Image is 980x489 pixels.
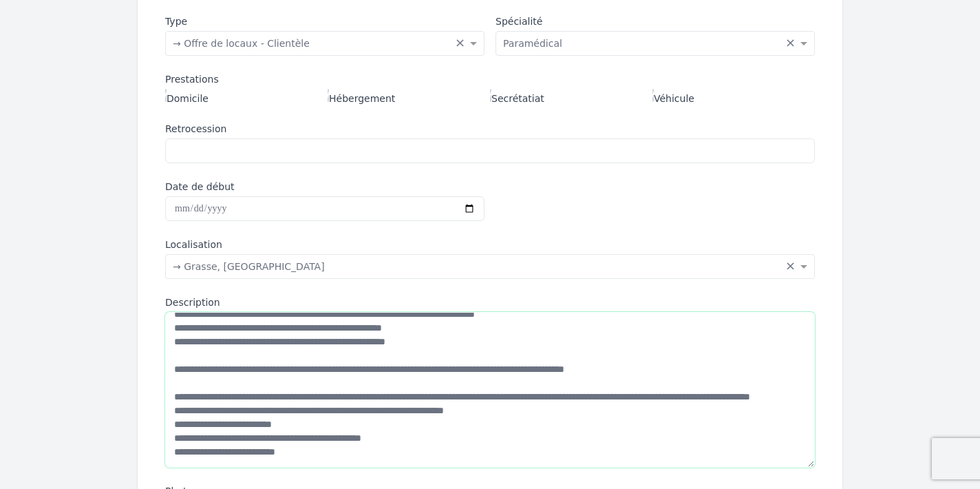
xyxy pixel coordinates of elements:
[165,238,815,251] label: Localisation
[165,89,167,102] input: Domicile
[328,89,329,102] input: Hébergement
[490,89,544,105] label: Secrétatiat
[490,89,491,102] input: Secrétatiat
[165,180,484,194] label: Date de début
[165,72,815,86] div: Prestations
[165,295,815,309] label: Description
[455,37,467,50] span: Clear all
[165,14,484,28] label: Type
[165,122,815,136] label: Retrocession
[652,89,694,105] label: Véhicule
[785,260,797,273] span: Clear all
[652,89,654,102] input: Véhicule
[328,89,395,105] label: Hébergement
[165,89,209,105] label: Domicile
[496,14,815,28] label: Spécialité
[785,37,797,50] span: Clear all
